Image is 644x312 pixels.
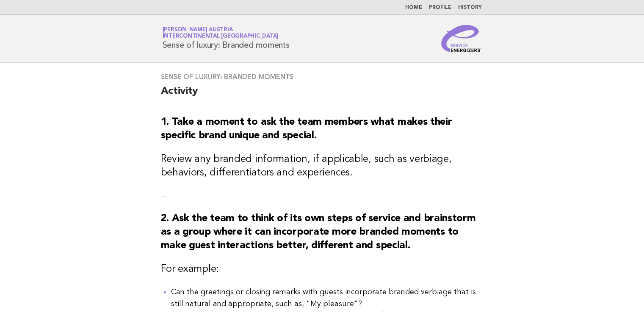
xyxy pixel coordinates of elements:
[458,5,482,10] a: History
[161,213,476,251] strong: 2. Ask the team to think of its own steps of service and brainstorm as a group where it can incor...
[171,286,484,310] li: Can the greetings or closing remarks with guests incorporate branded verbiage that is still natur...
[161,263,484,276] h3: For example:
[163,27,290,49] h1: Sense of luxury: Branded moments
[163,34,279,39] span: InterContinental [GEOGRAPHIC_DATA]
[161,153,484,180] h3: Review any branded information, if applicable, such as verbiage, behaviors, differentiators and e...
[441,25,482,52] img: Service Energizers
[161,85,484,105] h2: Activity
[163,27,279,39] a: [PERSON_NAME] AustriaInterContinental [GEOGRAPHIC_DATA]
[161,190,484,202] p: --
[405,5,422,10] a: Home
[161,73,484,81] h3: Sense of luxury: Branded moments
[429,5,451,10] a: Profile
[161,117,452,141] strong: 1. Take a moment to ask the team members what makes their specific brand unique and special.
